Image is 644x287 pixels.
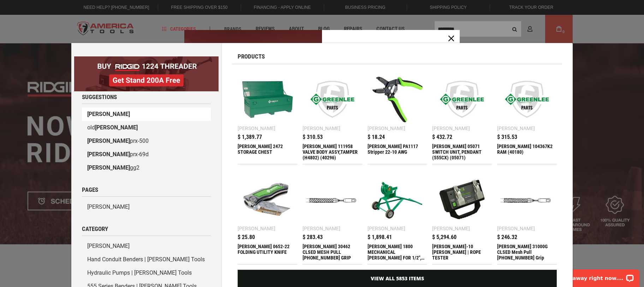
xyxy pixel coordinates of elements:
div: GREENLEE 0652-22 FOLDING UTILITY KNIFE [238,244,297,261]
b: [PERSON_NAME] [87,151,130,158]
div: Greenlee 111958 VALVE BODY ASSY,TAMPER (H4802) (40296) [303,143,362,160]
img: Greenlee PA1117 Stripper 22-10 AWG [371,73,424,126]
b: [PERSON_NAME] [87,138,130,144]
a: Greenlee 111958 VALVE BODY ASSY,TAMPER (H4802) (40296) [PERSON_NAME] $ 310.53 [PERSON_NAME] 11195... [303,69,362,164]
div: [PERSON_NAME] [238,126,275,131]
a: [PERSON_NAME] [82,200,211,214]
a: GREENLEE 30462 CLSED MESH PULL 33-01-026 GRIP [PERSON_NAME] $ 283.43 [PERSON_NAME] 30462 CLSED ME... [303,170,362,264]
b: [PERSON_NAME] [87,164,130,171]
img: GREENLEE 31000G CLSED Mesh Pull 33-01-025 Grip [501,173,553,226]
a: [PERSON_NAME]prx-69d [82,148,211,161]
a: GREENLEE 0652-22 FOLDING UTILITY KNIFE [PERSON_NAME] $ 25.80 [PERSON_NAME] 0652-22 FOLDING UTILIT... [238,170,297,264]
span: Suggestions [82,94,117,100]
div: [PERSON_NAME] [432,226,470,231]
span: $ 1,389.77 [238,134,262,140]
span: Products [238,54,265,60]
a: old[PERSON_NAME] [82,121,211,134]
span: $ 246.32 [497,234,517,240]
b: [PERSON_NAME] [87,111,130,117]
img: GREENLEE 30462 CLSED MESH PULL 33-01-026 GRIP [306,173,359,226]
a: GREENLEE 1800 MECHANICAL BENDER FOR 1/2 [PERSON_NAME] $ 1,898.41 [PERSON_NAME] 1800 MECHANICAL [P... [368,170,427,264]
a: Greenlee PA1117 Stripper 22-10 AWG [PERSON_NAME] $ 18.24 [PERSON_NAME] PA1117 Stripper 22-10 AWG [368,69,427,164]
div: [PERSON_NAME] [303,126,340,131]
a: [PERSON_NAME]gg2 [82,161,211,175]
div: [PERSON_NAME] [497,226,535,231]
div: Greenlee PA1117 Stripper 22-10 AWG [368,143,427,160]
span: $ 283.43 [303,234,323,240]
svg: close icon [448,36,454,41]
div: [PERSON_NAME] [368,226,405,231]
a: [PERSON_NAME]prx-500 [82,134,211,148]
a: GREENLEE RT-10 GREENLEE | ROPE TESTER [PERSON_NAME] $ 5,294.60 [PERSON_NAME]-10 [PERSON_NAME] | R... [432,170,492,264]
img: GREENLEE 2472 STORAGE CHEST [241,73,294,126]
img: GREENLEE 1800 MECHANICAL BENDER FOR 1/2 [371,173,424,226]
div: GREENLEE 31000G CLSED Mesh Pull 33-01-025 Grip [497,244,557,261]
div: GREENLEE 2472 STORAGE CHEST [238,143,297,160]
div: [PERSON_NAME] [368,126,405,131]
div: GREENLEE 30462 CLSED MESH PULL 33-01-026 GRIP [303,244,362,261]
div: [PERSON_NAME] [303,226,340,231]
span: Category [82,226,108,232]
img: BOGO: Buy RIDGID® 1224 Threader, Get Stand 200A Free! [74,56,219,91]
a: Hand Conduit Benders | [PERSON_NAME] Tools [82,253,211,266]
img: Greenlee 104367K2 RAM (40180) [501,73,553,126]
span: $ 310.53 [303,134,323,140]
span: $ 25.80 [238,234,255,240]
div: Greenlee 05071 SWITCH UNIT, PENDANT (555CX) (05071) [432,143,492,160]
a: Greenlee 104367K2 RAM (40180) [PERSON_NAME] $ 315.53 [PERSON_NAME] 104367K2 RAM (40180) [497,69,557,164]
img: GREENLEE 0652-22 FOLDING UTILITY KNIFE [241,173,294,226]
span: $ 432.72 [432,134,452,140]
div: GREENLEE RT-10 GREENLEE | ROPE TESTER [432,244,492,261]
iframe: LiveChat chat widget [545,265,644,287]
span: $ 5,294.60 [432,234,457,240]
a: [PERSON_NAME] [82,239,211,253]
a: BOGO: Buy RIDGID® 1224 Threader, Get Stand 200A Free! [74,56,219,62]
div: [PERSON_NAME] [238,226,275,231]
span: $ 1,898.41 [368,234,392,240]
button: Close [443,30,460,47]
div: [PERSON_NAME] [432,126,470,131]
img: GREENLEE RT-10 GREENLEE | ROPE TESTER [436,173,488,226]
a: [PERSON_NAME] [82,108,211,121]
a: Greenlee 05071 SWITCH UNIT, PENDANT (555CX) (05071) [PERSON_NAME] $ 432.72 [PERSON_NAME] 05071 SW... [432,69,492,164]
span: $ 315.53 [497,134,517,140]
div: Greenlee 104367K2 RAM (40180) [497,143,557,160]
a: GREENLEE 31000G CLSED Mesh Pull 33-01-025 Grip [PERSON_NAME] $ 246.32 [PERSON_NAME] 31000G CLSED ... [497,170,557,264]
img: Greenlee 05071 SWITCH UNIT, PENDANT (555CX) (05071) [436,73,488,126]
b: [PERSON_NAME] [95,124,138,131]
div: [PERSON_NAME] [497,126,535,131]
a: GREENLEE 2472 STORAGE CHEST [PERSON_NAME] $ 1,389.77 [PERSON_NAME] 2472 STORAGE CHEST [238,69,297,164]
a: Hydraulic Pumps | [PERSON_NAME] Tools [82,266,211,280]
span: Pages [82,187,98,193]
span: $ 18.24 [368,134,385,140]
img: Greenlee 111958 VALVE BODY ASSY,TAMPER (H4802) (40296) [306,73,359,126]
div: GREENLEE 1800 MECHANICAL BENDER FOR 1/2 [368,244,427,261]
